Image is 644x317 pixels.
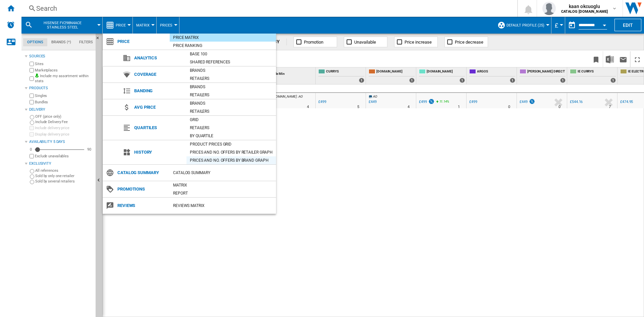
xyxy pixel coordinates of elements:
div: Retailers [186,124,276,131]
span: Avg price [131,103,186,112]
div: Report [170,190,276,197]
div: Product prices grid [186,141,276,148]
div: REVIEWS Matrix [170,202,276,209]
div: Brands [186,100,276,107]
div: Retailers [186,75,276,82]
div: Retailers [186,92,276,98]
div: By quartile [186,133,276,139]
div: Base 100 [186,51,276,57]
span: Analytics [131,53,186,63]
div: Prices and No. offers by brand graph [186,157,276,164]
div: Brands [186,84,276,90]
span: Coverage [131,70,186,79]
div: Retailers [186,108,276,115]
div: Matrix [170,182,276,189]
span: Banding [131,86,186,96]
div: Prices and No. offers by retailer graph [186,149,276,156]
div: Price Matrix [170,34,276,41]
div: Catalog Summary [170,169,276,176]
span: Catalog Summary [114,168,170,177]
span: Promotions [114,184,170,194]
div: Grid [186,116,276,123]
span: Reviews [114,201,170,210]
span: Price [114,37,170,46]
div: Price Ranking [170,42,276,49]
div: Brands [186,67,276,74]
span: History [131,148,186,157]
div: Shared references [186,59,276,65]
span: Quartiles [131,123,186,133]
